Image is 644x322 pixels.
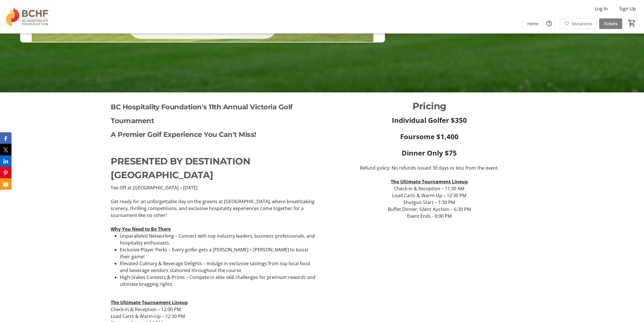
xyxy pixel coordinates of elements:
[388,206,471,212] span: Buffet Dinner, Silent Auction – 6:30 PM
[407,213,452,219] span: Event Ends - 8:00 PM
[111,103,293,125] span: BC Hospitality Foundation's 11th Annual Victoria Golf Tournament
[111,130,256,139] span: A Premier Golf Experience You Can't Miss!
[392,115,467,125] strong: Individual Golfer $350
[445,148,457,158] strong: $75
[392,192,466,199] span: Load Carts & Warm-Up – 12:30 PM
[595,5,608,12] span: Log In
[402,148,443,158] strong: Dinner Only
[120,233,315,246] span: Unparalleled Networking – Connect with top industry leaders, business professionals, and hospital...
[391,179,468,185] u: The Ultimate Tournament Lineup
[615,4,641,13] button: Sign Up
[403,199,455,205] span: Shotgun Start – 1:30 PM
[111,226,171,232] u: Why You Need to Be There
[527,21,538,27] span: Home
[111,313,185,319] span: Load Carts & Warm-Up – 12:30 PM
[599,18,622,29] a: Tickets
[111,154,319,182] p: PRESENTED BY DESTINATION [GEOGRAPHIC_DATA]
[523,18,543,29] a: Home
[604,21,618,27] span: Tickets
[543,18,555,29] button: Help
[400,132,459,141] strong: Foursome $1,400
[111,185,198,191] span: Tee Off at [GEOGRAPHIC_DATA] – [DATE]
[111,299,188,306] u: The Ultimate Tournament Lineup
[394,185,464,192] span: Check-in & Reception – 11:30 AM
[120,274,315,287] span: High-Stakes Contests & Prizes – Compete in elite skill challenges for premium rewards and ultimat...
[3,2,55,31] img: BC Hospitality Foundation's Logo
[560,18,597,29] a: Donations
[325,99,533,113] p: Pricing
[111,198,315,218] span: Get ready for an unforgettable day on the greens at [GEOGRAPHIC_DATA], where breathtaking scenery...
[120,247,308,260] span: Exclusive Player Perks – Every golfer gets a [PERSON_NAME] + [PERSON_NAME] to boost their game!
[619,5,636,12] span: Sign Up
[111,306,181,313] span: Check-in & Reception – 12:00 PM
[590,4,612,13] button: Log In
[627,18,637,28] button: Cart
[325,164,533,171] p: Refund policy: No refunds issued 30 days or less from the event.
[120,260,310,273] span: Elevated Culinary & Beverage Delights – Indulge in exclusive tastings from top local food and bev...
[572,21,592,27] span: Donations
